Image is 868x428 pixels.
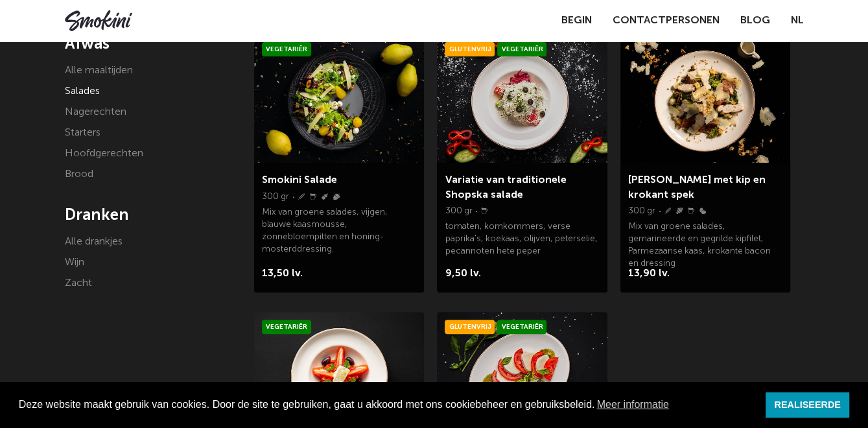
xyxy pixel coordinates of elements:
[65,128,100,138] a: Starters
[445,320,495,334] span: Glutenvrij
[322,193,328,200] img: Sinape.svg
[262,265,314,283] span: 13,50 lv.
[664,208,671,214] img: Wheat.svg
[445,42,495,56] span: Glutenvrij
[620,34,790,163] img: a0bd2dfa7939bea41583f5152c5e58f3001739ca23e674f59b2584116c8911d2.jpeg
[262,320,311,334] span: Vegetariër
[676,208,683,214] img: Fish.svg
[613,16,720,26] a: Contactpersonen
[628,265,680,283] span: 13,90 lv.
[65,86,100,97] a: Salades
[445,175,566,200] a: Variatie van traditionele Shopska salade
[65,65,133,76] a: Alle maaltijden
[594,395,671,414] a: Meer informatie over cookies
[333,193,340,200] img: Nuts.svg
[699,208,706,214] img: Eggs.svg
[481,208,487,214] img: Milk.svg
[497,320,546,334] span: Vegetariër
[310,193,316,200] img: Milk.svg
[445,265,497,283] span: 9,50 lv.
[65,169,93,180] a: Brood
[65,34,235,54] h4: Afwas
[628,205,655,217] p: 300 gr
[19,399,595,410] font: Deze website maakt gebruik van cookies. Door de site te gebruiken, gaat u akkoord met ons cookieb...
[437,34,607,163] img: Smokini_Winter_Menu_6.jpg
[262,191,289,203] p: 300 gr
[65,206,235,225] h4: Dranken
[298,193,305,200] img: Wheat.svg
[688,208,694,214] img: Milk.svg
[262,175,337,185] a: Smokini Salade
[65,237,123,247] a: Alle drankjes
[262,42,311,56] span: Vegetariër
[65,149,143,159] a: Hoofdgerechten
[262,206,416,260] p: Mix van groene salades, vijgen, blauwe kaasmousse, zonnebloempitten en honing-mosterddressing.
[445,205,472,217] p: 300 gr
[766,392,849,418] a: Cookiebericht sluiten
[65,107,126,117] a: Nagerechten
[445,220,599,262] p: tomaten, komkommers, verse paprika's, koekaas, olijven, peterselie, pecannoten hete peper
[497,42,546,56] span: Vegetariër
[65,278,92,289] a: Zacht
[254,34,424,163] img: Smokini_Winter_Menu_21.jpg
[791,12,804,30] a: NL
[628,175,766,200] a: [PERSON_NAME] met kip en krokant spek
[561,16,592,26] a: Begin
[740,16,770,26] a: Blog
[65,257,84,268] a: Wijn
[628,220,782,274] p: Mix van groene salades, gemarineerde en gegrilde kipfilet, Parmezaanse kaas, krokante bacon en dr...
